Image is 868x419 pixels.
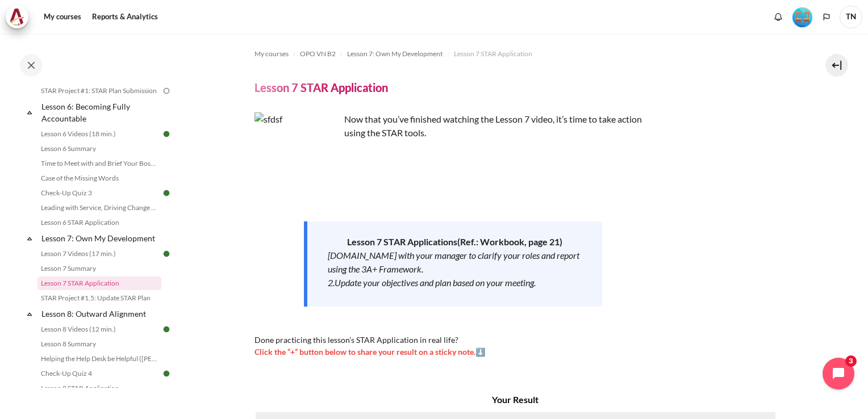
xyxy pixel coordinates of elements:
strong: (Ref.: Workbook, page 21) [457,236,562,247]
div: Show notification window with no new notifications [770,9,787,26]
a: Leading with Service, Driving Change (Pucknalin's Story) [37,201,161,215]
span: Collapse [24,308,35,320]
img: Level #4 [792,7,812,27]
img: To do [161,86,172,96]
span: Collapse [24,107,35,118]
span: ⬇️ [254,347,485,357]
span: Collapse [24,233,35,244]
div: 2.Update your objectives and plan based on your meeting. [328,276,582,290]
a: Lesson 7: Own My Development [347,47,443,61]
span: Lesson 7: Own My Development [347,49,443,59]
span: Lesson 7 STAR Application [454,49,532,59]
h4: Your Result [254,393,777,407]
a: Case of the Missing Words [37,171,161,185]
a: Lesson 7 STAR Application [454,47,532,61]
a: STAR Project #1: STAR Plan Submission [37,84,161,98]
img: Done [161,188,172,198]
span: OPO VN B2 [300,49,336,59]
span: My courses [254,49,289,59]
a: Lesson 7 STAR Application [37,276,161,290]
strong: Lesson 7 STAR Applications [347,236,457,247]
a: User menu [840,6,862,28]
a: My courses [254,47,289,61]
a: Reports & Analytics [88,6,162,28]
a: Lesson 7 Videos (17 min.) [37,247,161,261]
a: Lesson 8 STAR Application [37,382,161,395]
a: Lesson 6 Videos (18 min.) [37,127,161,141]
a: Check-Up Quiz 4 [37,367,161,380]
div: Level #4 [792,6,812,27]
a: Level #4 [788,6,817,27]
a: Lesson 7: Own My Development [40,231,161,246]
a: Architeck Architeck [6,6,34,28]
a: Lesson 6 Summary [37,142,161,156]
a: Helping the Help Desk be Helpful ([PERSON_NAME]'s Story) [37,352,161,366]
a: Lesson 7 Summary [37,262,161,275]
h4: Lesson 7 STAR Application [254,80,388,95]
a: STAR Project #1.5: Update STAR Plan [37,291,161,305]
img: sfdsf [254,112,340,198]
img: Done [161,129,172,139]
a: Lesson 6: Becoming Fully Accountable [40,99,161,126]
div: [DOMAIN_NAME] with your manager to clarify your roles and report using the 3A+ Framework. [328,249,582,276]
a: OPO VN B2 [300,47,336,61]
a: Time to Meet with and Brief Your Boss #1 [37,157,161,170]
a: Lesson 8 Videos (12 min.) [37,322,161,336]
a: My courses [40,6,85,28]
strong: Click the “+” button below to share your result on a sticky note. [254,347,475,357]
a: Lesson 8: Outward Alignment [40,306,161,321]
a: Check-Up Quiz 3 [37,186,161,200]
button: Languages [818,9,835,26]
nav: Navigation bar [254,45,787,63]
a: Lesson 6 STAR Application [37,216,161,229]
span: TN [840,6,862,28]
a: Lesson 8 Summary [37,337,161,351]
img: Done [161,249,172,259]
span: N ow that you’ve finished watching the Lesson 7 video, it’s time to take action using the STAR to... [344,114,642,138]
span: Done practicing this lesson’s STAR Application in real life? [254,335,458,345]
img: Architeck [9,9,25,26]
img: Done [161,324,172,334]
img: Done [161,368,172,379]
